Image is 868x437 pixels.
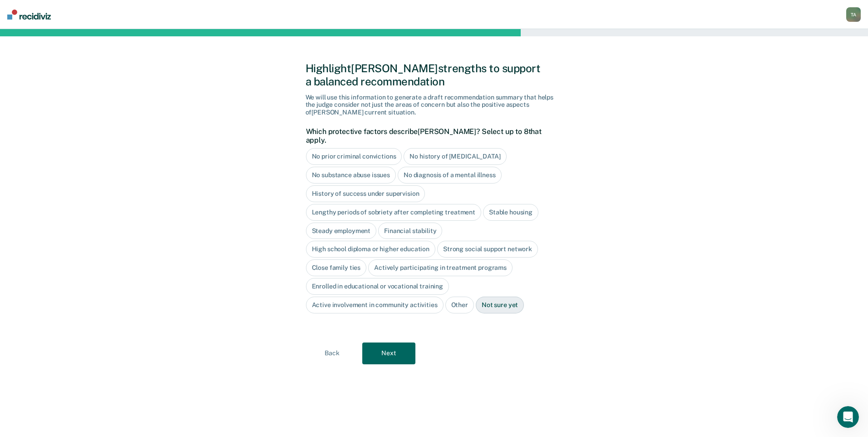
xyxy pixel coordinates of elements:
div: No prior criminal convictions [306,148,402,165]
img: Recidiviz [7,10,51,20]
label: Which protective factors describe [PERSON_NAME] ? Select up to 8 that apply. [306,127,558,144]
div: No diagnosis of a mental illness [398,167,502,184]
div: We will use this information to generate a draft recommendation summary that helps the judge cons... [306,94,563,116]
div: Stable housing [483,204,538,221]
button: TA [846,7,861,22]
div: Highlight [PERSON_NAME] strengths to support a balanced recommendation [306,62,563,88]
div: Steady employment [306,223,377,239]
div: Not sure yet [476,297,524,313]
div: T A [846,7,861,22]
div: High school diploma or higher education [306,241,436,258]
div: Lengthy periods of sobriety after completing treatment [306,204,481,221]
div: History of success under supervision [306,185,425,202]
div: Active involvement in community activities [306,297,444,313]
div: Actively participating in treatment programs [368,259,513,276]
div: Other [445,297,474,313]
div: Strong social support network [437,241,538,258]
button: Next [362,343,415,364]
div: Close family ties [306,259,367,276]
div: No history of [MEDICAL_DATA] [404,148,506,165]
div: Enrolled in educational or vocational training [306,278,449,295]
div: No substance abuse issues [306,167,396,184]
div: Financial stability [378,223,442,239]
iframe: Intercom live chat [837,406,859,428]
button: Back [306,343,359,364]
